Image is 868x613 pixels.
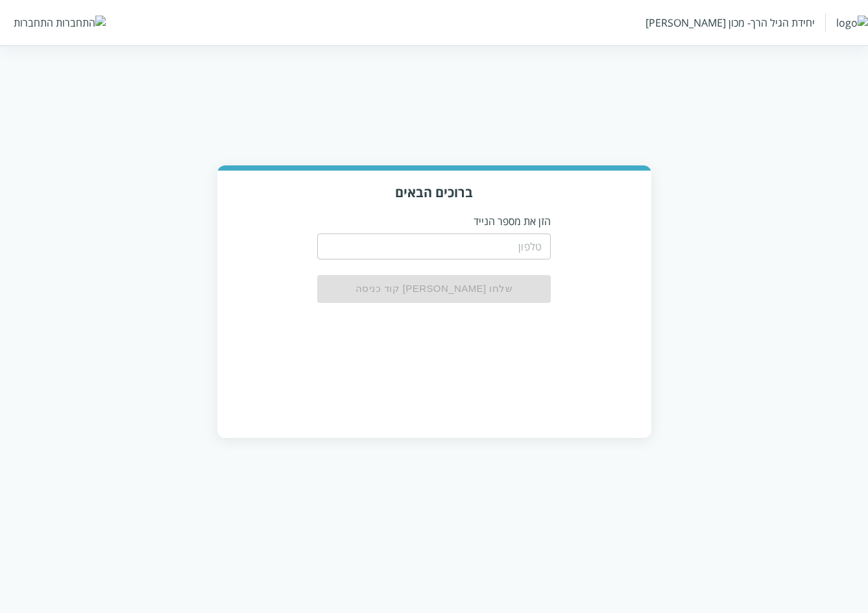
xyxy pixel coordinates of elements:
[836,16,868,30] img: logo
[230,184,638,201] h3: ברוכים הבאים
[317,214,551,228] p: הזן את מספר הנייד
[645,16,815,30] div: יחידת הגיל הרך- מכון [PERSON_NAME]
[56,16,106,30] img: התחברות
[317,234,551,259] input: טלפון
[14,16,53,30] div: התחברות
